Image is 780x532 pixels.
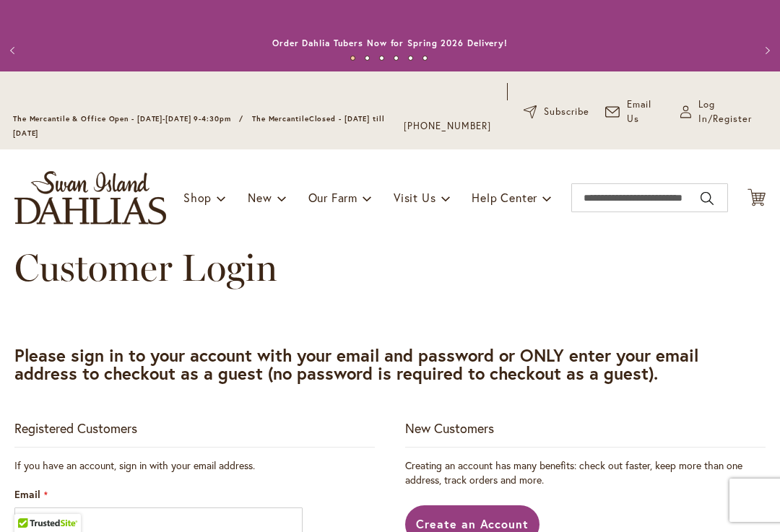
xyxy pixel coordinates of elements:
div: If you have an account, sign in with your email address. [14,458,375,473]
span: Create an Account [416,516,529,531]
span: Subscribe [544,105,589,119]
span: Email Us [627,97,665,126]
span: Shop [183,190,212,205]
span: New [248,190,272,205]
span: The Mercantile & Office Open - [DATE]-[DATE] 9-4:30pm / The Mercantile [13,114,309,123]
button: 6 of 6 [422,56,428,61]
a: Subscribe [524,105,589,119]
strong: Registered Customers [14,419,137,437]
button: 2 of 6 [365,56,370,61]
strong: Please sign in to your account with your email and password or ONLY enter your email address to c... [14,344,698,385]
strong: New Customers [405,419,494,437]
a: store logo [14,171,166,224]
iframe: Launch Accessibility Center [11,481,51,521]
button: Next [751,36,780,65]
a: Log In/Register [680,97,767,126]
span: Our Farm [308,190,357,205]
button: 3 of 6 [379,56,384,61]
button: 4 of 6 [394,56,399,61]
button: 5 of 6 [408,56,413,61]
span: Customer Login [14,245,277,290]
span: Help Center [472,190,537,205]
a: Order Dahlia Tubers Now for Spring 2026 Delivery! [272,38,508,48]
a: Email Us [605,97,664,126]
span: Log In/Register [698,97,767,126]
p: Creating an account has many benefits: check out faster, keep more than one address, track orders... [405,458,766,487]
span: Visit Us [394,190,435,205]
button: 1 of 6 [350,56,355,61]
a: [PHONE_NUMBER] [404,119,491,134]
